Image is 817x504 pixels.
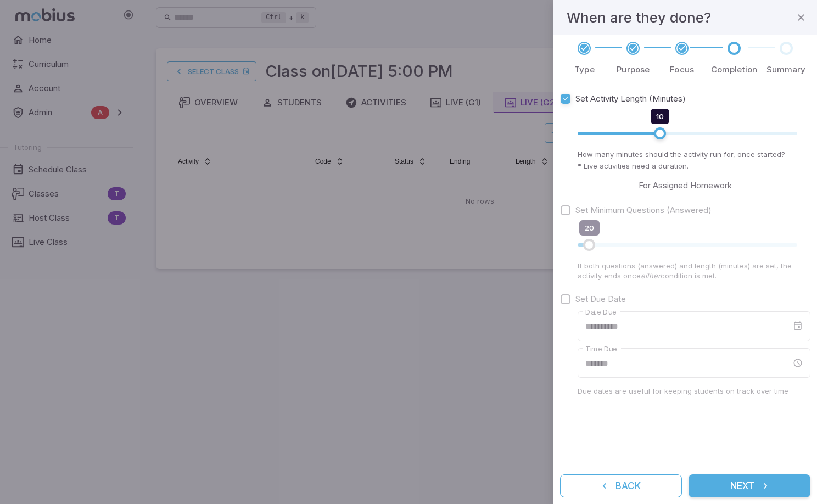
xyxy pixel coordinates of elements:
[766,64,806,76] p: Summary
[575,93,686,105] span: Set Activity Length (Minutes)
[617,64,650,76] p: Purpose
[575,293,626,305] span: Set Due Date
[575,204,712,216] span: Set Minimum Questions (Answered)
[641,271,661,280] em: either
[585,307,616,317] label: Date Due
[689,474,810,497] button: Next
[585,344,617,354] label: Time Due
[578,149,810,159] p: How many minutes should the activity run for, once started?
[636,180,735,192] span: For Assigned Homework
[656,112,664,121] span: 10
[567,7,711,29] h4: When are they done?
[578,161,810,171] p: * Live activities need a duration.
[711,64,758,76] p: Completion
[670,64,694,76] p: Focus
[574,64,595,76] p: Type
[578,261,810,281] p: If both questions (answered) and length (minutes) are set, the activity ends once condition is met.
[560,474,682,497] button: Back
[578,386,810,396] p: Due dates are useful for keeping students on track over time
